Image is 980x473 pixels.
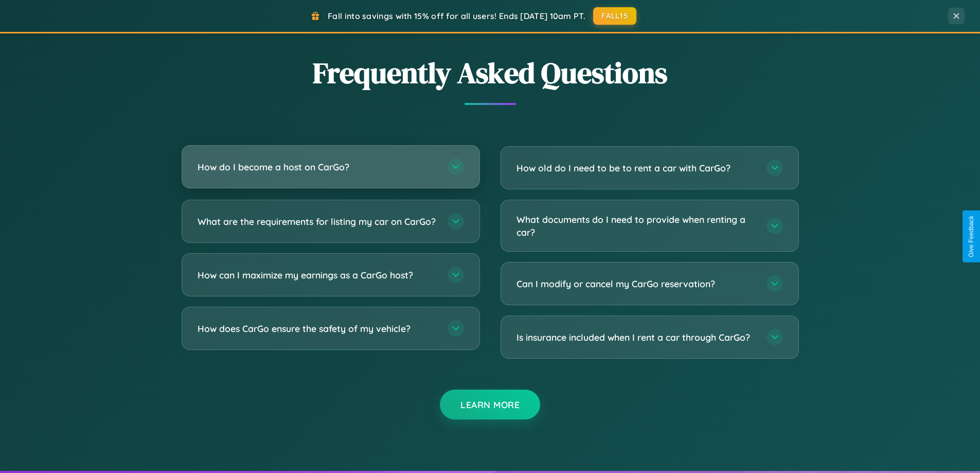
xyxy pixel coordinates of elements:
[198,269,437,282] h3: How can I maximize my earnings as a CarGo host?
[328,11,585,21] span: Fall into savings with 15% off for all users! Ends [DATE] 10am PT.
[198,215,437,228] h3: What are the requirements for listing my car on CarGo?
[516,277,756,290] h3: Can I modify or cancel my CarGo reservation?
[198,322,437,335] h3: How does CarGo ensure the safety of my vehicle?
[516,162,756,174] h3: How old do I need to be to rent a car with CarGo?
[516,331,756,344] h3: Is insurance included when I rent a car through CarGo?
[440,390,540,419] button: Learn More
[516,213,756,238] h3: What documents do I need to provide when renting a car?
[182,53,799,93] h2: Frequently Asked Questions
[198,161,437,173] h3: How do I become a host on CarGo?
[593,7,636,25] button: FALL15
[968,216,975,257] div: Give Feedback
